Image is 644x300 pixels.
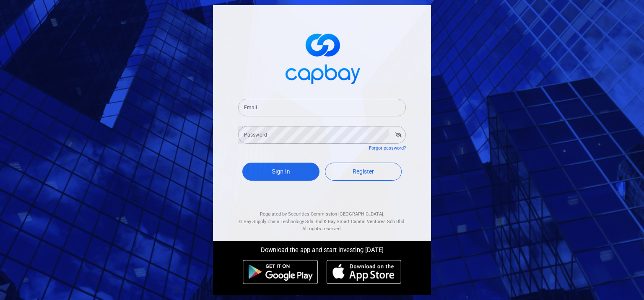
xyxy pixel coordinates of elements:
button: Sign In [242,163,319,181]
span: Bay Smart Capital Ventures Sdn Bhd. [328,219,405,224]
a: Register [325,163,402,181]
a: Forgot password? [369,145,406,151]
div: Regulated by Securities Commission [GEOGRAPHIC_DATA]. & All rights reserved. [238,202,406,233]
img: logo [280,26,364,89]
img: ios [327,260,401,284]
span: Register [353,168,374,175]
div: Download the app and start investing [DATE] [207,241,437,255]
span: © Bay Supply Chain Technology Sdn Bhd [239,219,322,224]
img: android [243,260,318,284]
